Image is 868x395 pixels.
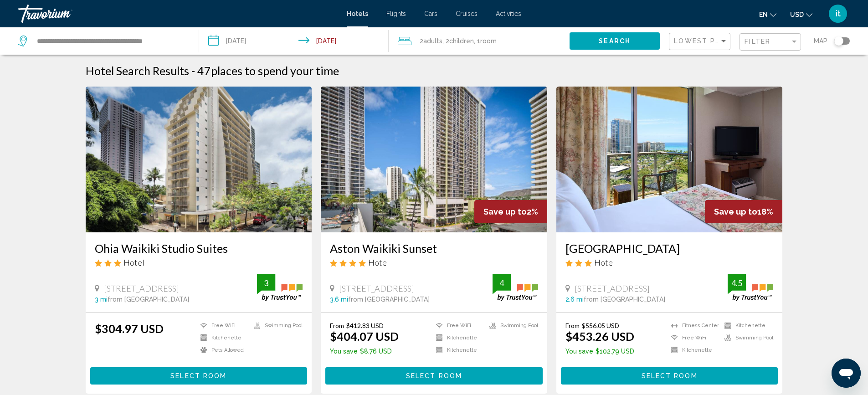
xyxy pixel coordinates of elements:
[442,35,474,47] span: , 2
[191,64,195,77] span: -
[714,207,757,216] span: Save up to
[424,10,437,17] a: Cars
[790,11,804,18] span: USD
[561,369,778,380] a: Select Room
[330,329,399,343] ins: $404.07 USD
[347,10,368,17] a: Hotels
[720,334,773,342] li: Swimming Pool
[330,257,538,267] div: 4 star Hotel
[483,207,527,216] span: Save up to
[257,274,303,301] img: trustyou-badge.svg
[480,37,497,45] span: Room
[368,257,389,267] span: Hotel
[249,322,303,329] li: Swimming Pool
[728,277,746,288] div: 4.5
[346,322,384,329] del: $412.83 USD
[565,348,593,355] span: You save
[431,346,485,354] li: Kitchenette
[565,241,774,255] a: [GEOGRAPHIC_DATA]
[90,367,308,384] button: Select Room
[667,322,720,329] li: Fitness Center
[386,10,406,17] a: Flights
[330,296,348,303] span: 3.6 mi
[330,348,399,355] p: $8.76 USD
[565,296,584,303] span: 2.6 mi
[104,283,179,293] span: [STREET_ADDRESS]
[321,87,547,232] img: Hotel image
[330,241,538,255] a: Aston Waikiki Sunset
[594,257,615,267] span: Hotel
[565,348,634,355] p: $102.79 USD
[170,373,226,380] span: Select Room
[108,296,189,303] span: from [GEOGRAPHIC_DATA]
[211,64,339,77] span: places to spend your time
[325,369,543,380] a: Select Room
[674,37,733,45] span: Lowest Price
[196,334,249,342] li: Kitchenette
[493,277,511,288] div: 4
[705,200,782,223] div: 18%
[674,38,728,46] mat-select: Sort by
[599,38,631,45] span: Search
[389,27,570,55] button: Travelers: 2 adults, 2 children
[642,373,698,380] span: Select Room
[832,359,861,388] iframe: Button to launch messaging window
[565,257,774,267] div: 3 star Hotel
[474,35,497,47] span: , 1
[556,87,783,232] img: Hotel image
[423,37,442,45] span: Adults
[86,64,189,77] h1: Hotel Search Results
[90,369,308,380] a: Select Room
[196,346,249,354] li: Pets Allowed
[449,37,474,45] span: Children
[790,8,812,21] button: Change currency
[420,35,442,47] span: 2
[431,334,485,342] li: Kitchenette
[496,10,521,17] a: Activities
[18,5,338,23] a: Travorium
[197,64,339,77] h2: 47
[474,200,547,223] div: 2%
[582,322,619,329] del: $556.05 USD
[196,322,249,329] li: Free WiFi
[561,367,778,384] button: Select Room
[95,296,108,303] span: 3 mi
[759,11,768,18] span: en
[456,10,478,17] a: Cruises
[485,322,538,329] li: Swimming Pool
[339,283,414,293] span: [STREET_ADDRESS]
[431,322,485,329] li: Free WiFi
[123,257,144,267] span: Hotel
[759,8,776,21] button: Change language
[565,329,634,343] ins: $453.26 USD
[95,257,303,267] div: 3 star Hotel
[493,274,538,301] img: trustyou-badge.svg
[570,32,660,49] button: Search
[827,37,850,45] button: Toggle map
[348,296,430,303] span: from [GEOGRAPHIC_DATA]
[575,283,650,293] span: [STREET_ADDRESS]
[667,334,720,342] li: Free WiFi
[257,277,275,288] div: 3
[667,346,720,354] li: Kitchenette
[826,4,850,23] button: User Menu
[330,348,358,355] span: You save
[86,87,312,232] img: Hotel image
[740,33,801,51] button: Filter
[745,38,770,45] span: Filter
[720,322,773,329] li: Kitchenette
[325,367,543,384] button: Select Room
[406,373,462,380] span: Select Room
[95,241,303,255] a: Ohia Waikiki Studio Suites
[814,35,827,47] span: Map
[330,322,344,329] span: From
[584,296,665,303] span: from [GEOGRAPHIC_DATA]
[95,322,164,335] ins: $304.97 USD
